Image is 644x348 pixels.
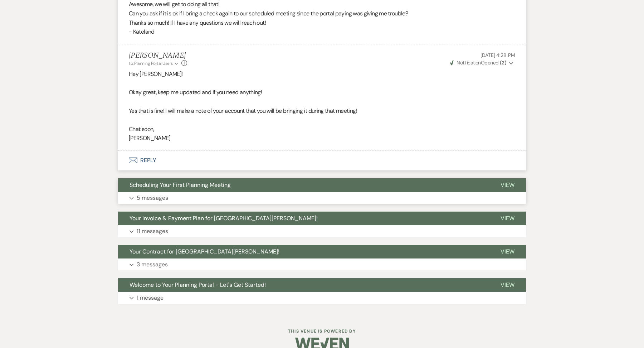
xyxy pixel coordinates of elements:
[129,125,515,134] p: Chat soon,
[129,61,173,66] span: to: Planning Portal Users
[129,88,515,97] p: Okay great, keep me updated and if you need anything!
[130,248,279,255] span: Your Contract for [GEOGRAPHIC_DATA][PERSON_NAME]!
[118,225,526,237] button: 11 messages
[118,178,489,192] button: Scheduling Your First Planning Meeting
[118,292,526,304] button: 1 message
[449,59,515,67] button: NotificationOpened (2)
[129,134,515,143] p: [PERSON_NAME]
[501,281,514,289] span: View
[118,150,526,170] button: Reply
[137,227,168,236] p: 11 messages
[450,59,506,66] span: Opened
[118,258,526,271] button: 3 messages
[489,212,526,225] button: View
[118,245,489,258] button: Your Contract for [GEOGRAPHIC_DATA][PERSON_NAME]!
[480,52,515,58] span: [DATE] 4:28 PM
[129,27,515,37] p: - Kateland
[501,214,514,222] span: View
[130,281,266,289] span: Welcome to Your Planning Portal - Let's Get Started!
[130,181,231,189] span: Scheduling Your First Planning Meeting
[137,193,168,203] p: 5 messages
[489,178,526,192] button: View
[118,192,526,204] button: 5 messages
[137,293,164,303] p: 1 message
[118,212,489,225] button: Your Invoice & Payment Plan for [GEOGRAPHIC_DATA][PERSON_NAME]!
[500,59,506,66] strong: ( 2 )
[129,9,515,18] p: Can you ask if it is ok if I bring a check again to our scheduled meeting since the portal paying...
[501,248,514,255] span: View
[129,51,187,60] h5: [PERSON_NAME]
[129,69,515,79] p: Hey [PERSON_NAME]!
[137,260,168,269] p: 3 messages
[118,278,489,292] button: Welcome to Your Planning Portal - Let's Get Started!
[130,214,318,222] span: Your Invoice & Payment Plan for [GEOGRAPHIC_DATA][PERSON_NAME]!
[129,18,515,28] p: Thanks so much! If I have any questions we will reach out!
[501,181,514,189] span: View
[489,245,526,258] button: View
[129,60,180,67] button: to: Planning Portal Users
[457,59,480,66] span: Notification
[489,278,526,292] button: View
[129,106,515,116] p: Yes that is fine! I will make a note of your account that you will be bringing it during that mee...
